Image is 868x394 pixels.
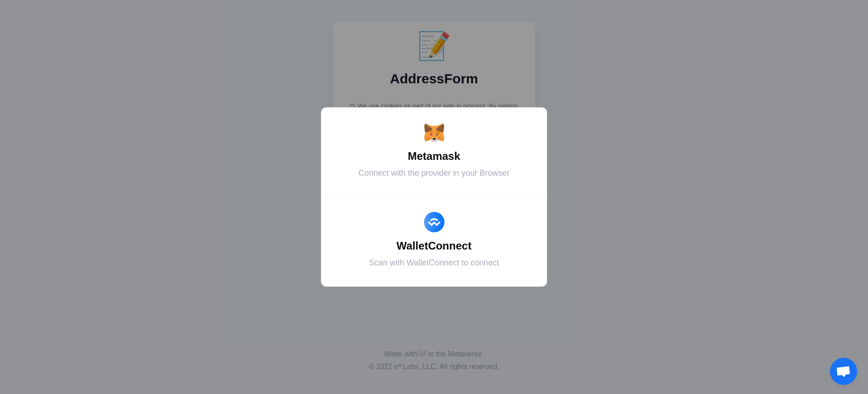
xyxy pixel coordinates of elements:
img: Metamask [424,122,444,143]
a: Open chat [830,358,857,385]
div: Scan with WalletConnect to connect [332,257,536,269]
div: Connect with the provider in your Browser [332,167,536,179]
div: WalletConnect [332,238,536,254]
div: Metamask [332,148,536,164]
img: WalletConnect [424,212,444,232]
